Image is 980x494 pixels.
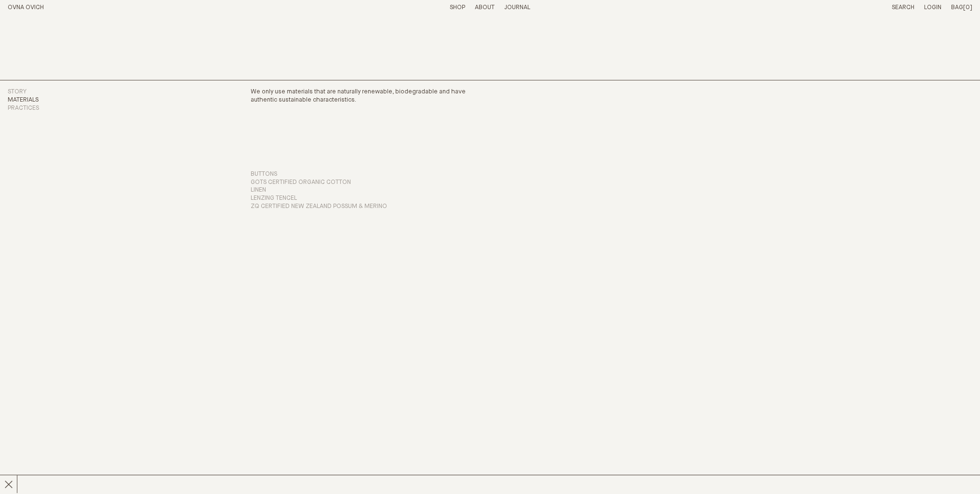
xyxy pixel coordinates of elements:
[251,89,466,103] span: We only use materials that are naturally renewable, biodegradable and have authentic sustainable ...
[450,4,465,11] a: Shop
[251,186,266,195] button: Linen
[8,4,44,11] a: Home
[251,203,387,211] button: ZQ Certified New Zealand Possum & Merino
[8,89,27,95] a: Story
[251,179,351,187] button: GOTS Certified Organic Cotton
[963,4,972,11] span: [0]
[8,97,39,103] a: Materials
[475,4,495,12] summary: About
[8,105,39,111] a: Practices
[951,4,963,11] span: Bag
[504,4,530,11] a: Journal
[251,170,277,179] button: Buttons
[924,4,941,11] a: Login
[892,4,914,11] a: Search
[251,195,297,203] button: Lenzing Tencel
